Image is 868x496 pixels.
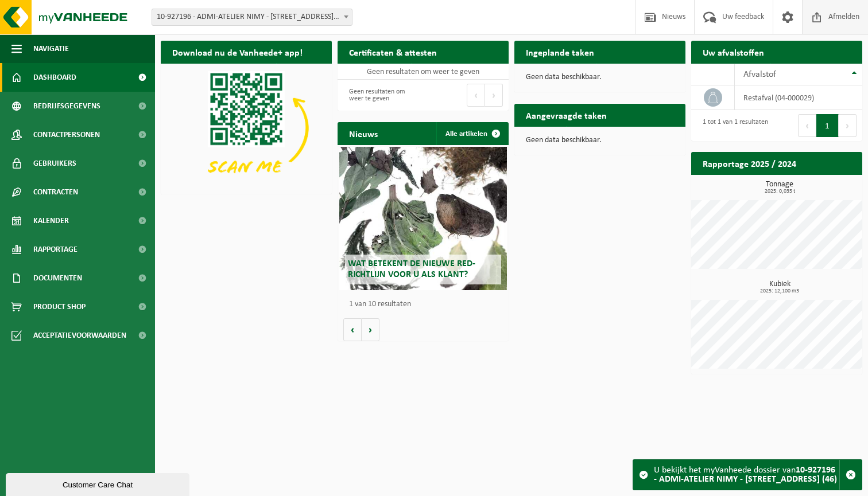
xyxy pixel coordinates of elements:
[348,259,475,279] span: Wat betekent de nieuwe RED-richtlijn voor u als klant?
[654,460,839,490] div: U bekijkt het myVanheede dossier van
[697,288,862,294] span: 2025: 12,100 m3
[816,114,839,137] button: 1
[514,41,606,63] h2: Ingeplande taken
[691,152,808,174] h2: Rapportage 2025 / 2024
[343,318,362,341] button: Vorige
[839,114,857,137] button: Next
[33,63,76,92] span: Dashboard
[362,318,379,341] button: Volgende
[33,178,78,206] span: Contracten
[777,174,861,197] a: Bekijk rapportage
[467,84,485,107] button: Previous
[339,147,507,290] a: Wat betekent de nieuwe RED-richtlijn voor u als klant?
[33,92,100,120] span: Bedrijfsgegevens
[33,264,82,292] span: Documenten
[514,104,618,126] h2: Aangevraagde taken
[349,300,503,308] p: 1 van 10 resultaten
[33,206,69,235] span: Kalender
[654,466,837,484] strong: 10-927196 - ADMI-ATELIER NIMY - [STREET_ADDRESS] (46)
[33,321,126,350] span: Acceptatievoorwaarden
[697,280,862,294] h3: Kubiek
[338,64,509,80] td: Geen resultaten om weer te geven
[697,189,862,194] span: 2025: 0,035 t
[33,292,86,321] span: Product Shop
[697,113,768,138] div: 1 tot 1 van 1 resultaten
[343,83,417,108] div: Geen resultaten om weer te geven
[33,235,77,264] span: Rapportage
[161,64,332,192] img: Download de VHEPlus App
[436,122,507,145] a: Alle artikelen
[338,122,389,144] h2: Nieuws
[526,73,674,81] p: Geen data beschikbaar.
[6,471,192,496] iframe: chat widget
[526,136,674,144] p: Geen data beschikbaar.
[33,34,69,63] span: Navigatie
[161,41,314,63] h2: Download nu de Vanheede+ app!
[485,84,503,107] button: Next
[743,70,776,79] span: Afvalstof
[735,85,862,110] td: restafval (04-000029)
[152,9,352,25] span: 10-927196 - ADMI-ATELIER NIMY - 7020 NIMY, QUAI DES ANGLAIS 48 (46)
[338,41,448,63] h2: Certificaten & attesten
[697,181,862,194] h3: Tonnage
[33,120,100,149] span: Contactpersonen
[798,114,816,137] button: Previous
[691,41,776,63] h2: Uw afvalstoffen
[33,149,76,178] span: Gebruikers
[152,9,352,26] span: 10-927196 - ADMI-ATELIER NIMY - 7020 NIMY, QUAI DES ANGLAIS 48 (46)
